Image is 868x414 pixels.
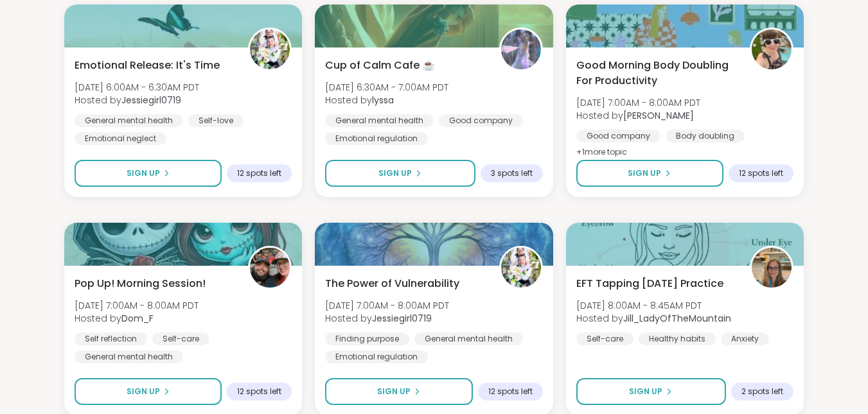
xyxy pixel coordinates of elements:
[752,248,792,288] img: Jill_LadyOfTheMountain
[576,109,700,122] span: Hosted by
[121,312,154,325] b: Dom_F
[325,350,428,363] div: Emotional regulation
[325,114,434,127] div: General mental health
[576,332,633,345] div: Self-care
[666,130,745,142] div: Body doubling
[741,386,783,397] span: 2 spots left
[576,130,660,142] div: Good company
[75,132,166,145] div: Emotional neglect
[75,58,220,73] span: Emotional Release: It's Time
[325,81,448,94] span: [DATE] 6:30AM - 7:00AM PDT
[75,312,199,325] span: Hosted by
[250,248,290,288] img: Dom_F
[325,58,435,73] span: Cup of Calm Cafe ☕️
[439,114,523,127] div: Good company
[377,386,411,397] span: Sign Up
[752,30,792,69] img: Adrienne_QueenOfTheDawn
[127,168,160,179] span: Sign Up
[75,378,222,405] button: Sign Up
[188,114,244,127] div: Self-love
[629,386,662,397] span: Sign Up
[372,94,394,107] b: lyssa
[372,312,432,325] b: Jessiegirl0719
[501,248,541,288] img: Jessiegirl0719
[325,312,449,325] span: Hosted by
[628,168,661,179] span: Sign Up
[576,58,736,89] span: Good Morning Body Doubling For Productivity
[237,386,281,397] span: 12 spots left
[576,312,731,325] span: Hosted by
[75,276,206,291] span: Pop Up! Morning Session!
[75,81,199,94] span: [DATE] 6:00AM - 6:30AM PDT
[501,30,541,69] img: lyssa
[237,168,281,178] span: 12 spots left
[491,168,533,178] span: 3 spots left
[721,332,769,345] div: Anxiety
[576,160,723,187] button: Sign Up
[325,160,475,187] button: Sign Up
[325,378,472,405] button: Sign Up
[75,114,183,127] div: General mental health
[75,350,183,363] div: General mental health
[576,276,723,291] span: EFT Tapping [DATE] Practice
[121,94,181,107] b: Jessiegirl0719
[414,332,523,345] div: General mental health
[639,332,716,345] div: Healthy habits
[325,276,459,291] span: The Power of Vulnerability
[576,96,700,109] span: [DATE] 7:00AM - 8:00AM PDT
[488,386,533,397] span: 12 spots left
[325,299,449,312] span: [DATE] 7:00AM - 8:00AM PDT
[576,299,731,312] span: [DATE] 8:00AM - 8:45AM PDT
[127,386,160,397] span: Sign Up
[250,30,290,69] img: Jessiegirl0719
[152,332,209,345] div: Self-care
[378,168,412,179] span: Sign Up
[75,299,199,312] span: [DATE] 7:00AM - 8:00AM PDT
[623,312,731,325] b: Jill_LadyOfTheMountain
[75,332,147,345] div: Self reflection
[325,132,428,145] div: Emotional regulation
[75,94,199,107] span: Hosted by
[325,94,448,107] span: Hosted by
[75,160,222,187] button: Sign Up
[623,109,694,122] b: [PERSON_NAME]
[576,378,726,405] button: Sign Up
[739,168,783,178] span: 12 spots left
[325,332,409,345] div: Finding purpose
